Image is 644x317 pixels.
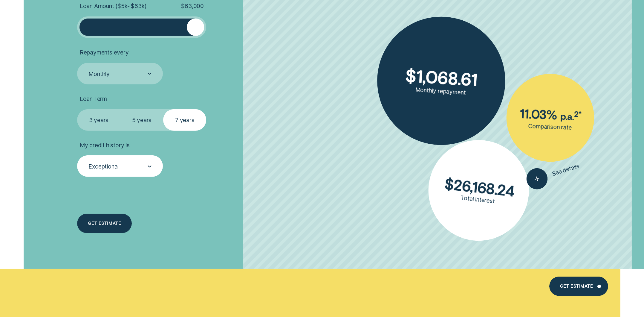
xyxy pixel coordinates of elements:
[549,277,608,296] a: Get Estimate
[88,222,121,225] div: Get estimate
[551,162,580,178] span: See details
[77,214,132,233] a: Get estimate
[80,95,107,102] span: Loan Term
[88,163,119,170] div: Exceptional
[524,156,582,192] button: See details
[181,2,204,10] span: $ 63,000
[120,109,163,131] label: 5 years
[80,2,147,10] span: Loan Amount ( $5k - $63k )
[77,109,120,131] label: 3 years
[80,142,130,149] span: My credit history is
[80,49,129,56] span: Repayments every
[163,109,206,131] label: 7 years
[88,70,110,78] div: Monthly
